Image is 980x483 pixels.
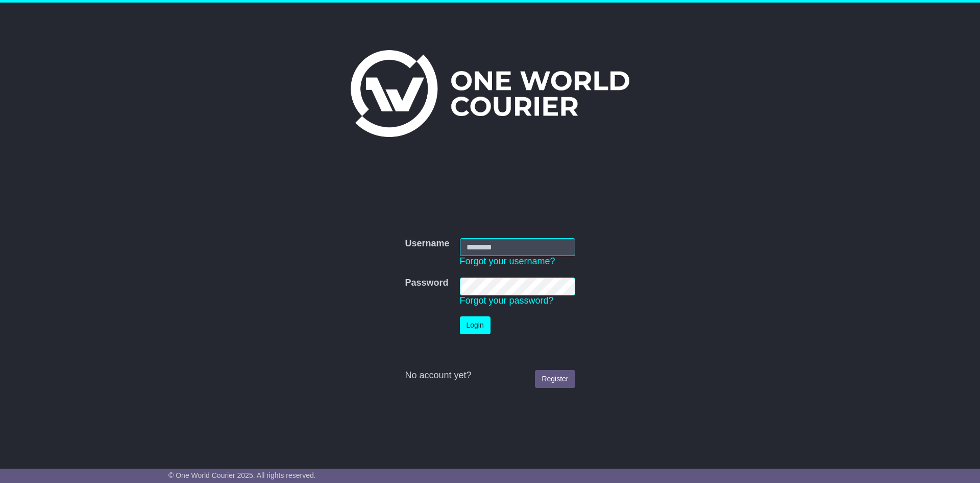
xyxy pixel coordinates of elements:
label: Password [405,278,448,289]
button: Login [460,316,491,334]
img: One World [351,50,629,137]
label: Username [405,238,449,249]
a: Register [535,370,575,388]
span: © One World Courier 2025. All rights reserved. [168,471,316,479]
div: No account yet? [405,370,575,381]
a: Forgot your username? [460,256,555,266]
a: Forgot your password? [460,295,554,306]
